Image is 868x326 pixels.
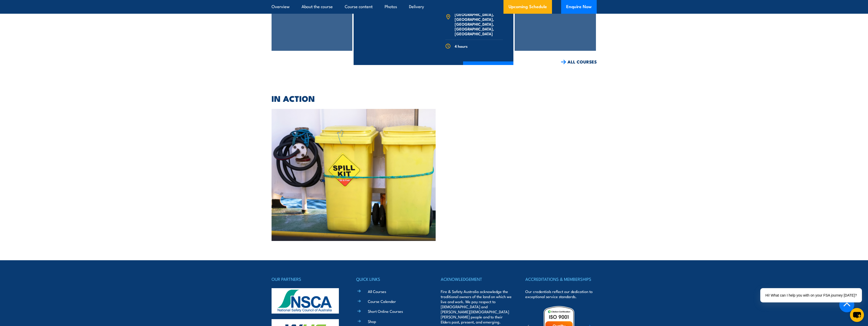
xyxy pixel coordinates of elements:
p: Our credentials reflect our dedication to exceptional service standards. [525,289,596,299]
a: Shop [368,319,376,324]
span: 4 hours [455,44,468,48]
h4: OUR PARTNERS [272,275,343,283]
a: COURSE DETAILS [463,61,513,75]
a: ALL COURSES [561,59,597,65]
img: Initial Spill Response [272,109,436,241]
h4: QUICK LINKS [356,275,427,283]
div: Hi! What can I help you with on your FSA journey [DATE]? [760,288,862,302]
h2: IN ACTION [272,95,597,102]
a: All Courses [368,289,386,294]
p: Fire & Safety Australia acknowledge the traditional owners of the land on which we live and work.... [441,289,512,324]
h4: ACCREDITATIONS & MEMBERSHIPS [525,275,596,283]
a: Course Calendar [368,299,396,304]
button: chat-button [850,308,864,322]
img: nsca-logo-footer [272,288,339,314]
a: Short Online Courses [368,308,403,314]
h4: ACKNOWLEDGEMENT [441,275,512,283]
